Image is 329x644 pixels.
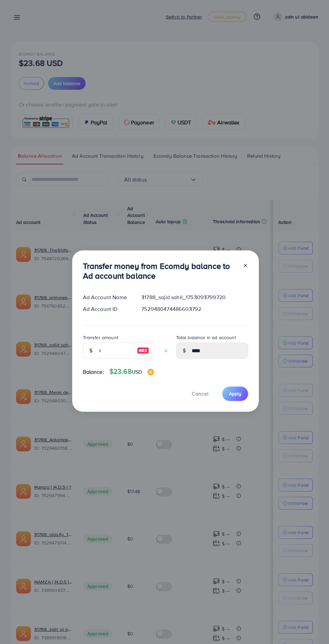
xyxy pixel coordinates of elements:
div: Ad Account Name [78,293,136,301]
h3: Transfer money from Ecomdy balance to Ad account balance [83,261,237,281]
button: Apply [222,387,248,401]
h4: $23.68 [109,367,154,376]
img: image [147,369,154,375]
label: Transfer amount [83,334,118,341]
iframe: Chat [300,614,324,639]
span: Cancel [192,390,208,397]
label: Total balance in ad account [176,334,236,341]
button: Cancel [183,387,217,401]
img: image [137,347,149,355]
div: Ad Account ID [78,305,136,313]
span: USD [132,368,142,375]
span: Apply [229,390,241,397]
div: 31788_sajid sahil_1753093799720 [136,293,253,301]
div: 7529480474486603792 [136,305,253,313]
span: Balance: [83,368,104,376]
